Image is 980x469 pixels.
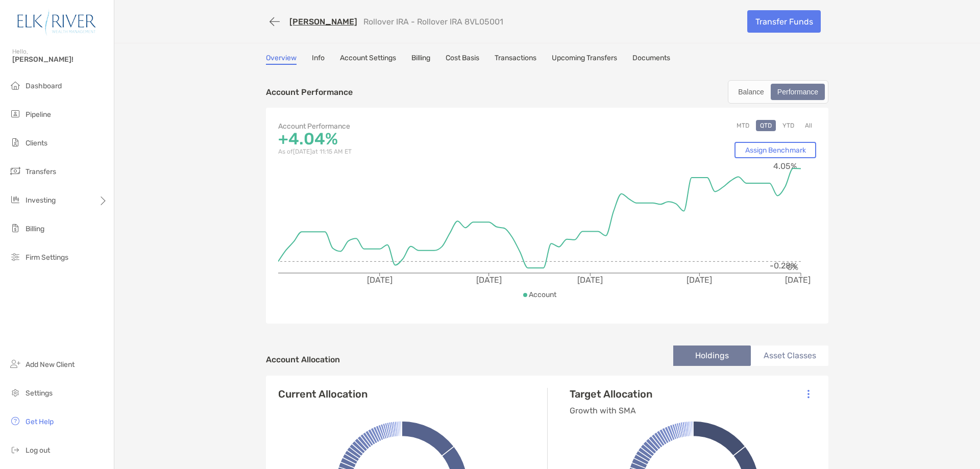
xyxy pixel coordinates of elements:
[9,415,21,427] img: get-help icon
[312,54,325,65] a: Info
[785,275,811,285] tspan: [DATE]
[278,145,547,158] p: As of [DATE] at 11:15 AM ET
[673,345,751,366] li: Holdings
[26,360,75,369] span: Add New Client
[687,275,712,285] tspan: [DATE]
[747,10,821,33] a: Transfer Funds
[632,54,670,65] a: Documents
[9,358,21,370] img: add_new_client icon
[26,139,47,147] span: Clients
[26,253,68,262] span: Firm Settings
[773,161,797,171] tspan: 4.05%
[9,443,21,456] img: logout icon
[552,54,617,65] a: Upcoming Transfers
[9,108,21,120] img: pipeline icon
[751,345,828,366] li: Asset Classes
[495,54,536,65] a: Transactions
[9,386,21,399] img: settings icon
[367,275,393,285] tspan: [DATE]
[529,288,556,301] p: Account
[9,193,21,206] img: investing icon
[807,389,810,399] img: Icon List Menu
[26,389,53,398] span: Settings
[732,85,770,99] div: Balance
[9,79,21,91] img: dashboard icon
[728,80,828,104] div: segmented control
[266,355,340,364] h4: Account Allocation
[26,82,62,90] span: Dashboard
[12,55,108,64] span: [PERSON_NAME]!
[801,120,816,131] button: All
[266,86,353,98] p: Account Performance
[411,54,430,65] a: Billing
[363,17,503,27] p: Rollover IRA - Rollover IRA 8VL05001
[778,120,798,131] button: YTD
[446,54,479,65] a: Cost Basis
[278,388,367,400] h4: Current Allocation
[476,275,502,285] tspan: [DATE]
[26,110,51,119] span: Pipeline
[9,165,21,177] img: transfers icon
[26,446,50,455] span: Log out
[734,142,816,158] a: Assign Benchmark
[278,133,547,145] p: +4.04%
[289,17,357,27] a: [PERSON_NAME]
[9,136,21,149] img: clients icon
[26,225,44,233] span: Billing
[9,222,21,234] img: billing icon
[12,4,102,41] img: Zoe Logo
[9,251,21,263] img: firm-settings icon
[732,120,753,131] button: MTD
[266,54,297,65] a: Overview
[26,167,56,176] span: Transfers
[577,275,603,285] tspan: [DATE]
[278,120,547,133] p: Account Performance
[340,54,396,65] a: Account Settings
[26,196,56,205] span: Investing
[756,120,776,131] button: QTD
[570,404,652,417] p: Growth with SMA
[770,261,797,270] tspan: -0.28%
[772,85,824,99] div: Performance
[787,262,798,272] tspan: 0%
[570,388,652,400] h4: Target Allocation
[26,417,54,426] span: Get Help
